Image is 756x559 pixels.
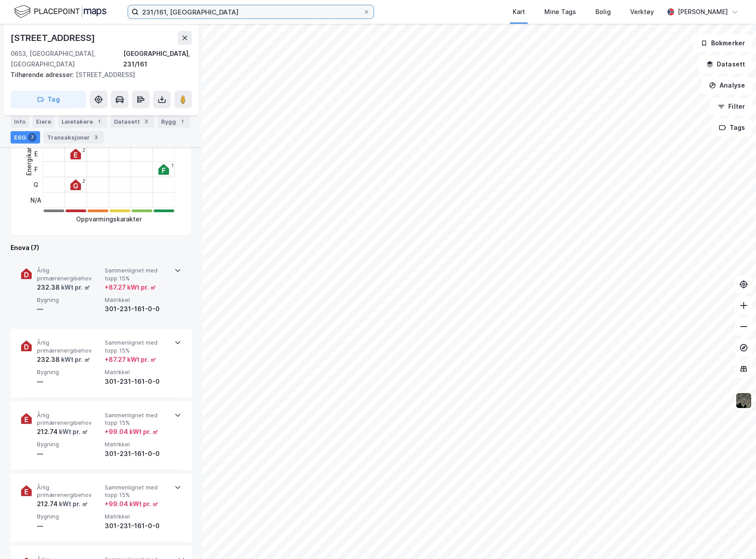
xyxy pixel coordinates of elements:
span: Bygning [37,441,101,448]
div: — [37,521,101,531]
div: 301-231-161-0-0 [105,449,169,459]
div: + 99.04 kWt pr. ㎡ [105,427,158,437]
div: 1 [95,117,103,126]
span: Matrikkel [105,513,169,520]
div: Bygg [158,115,190,128]
div: Kontrollprogram for chat [712,517,756,559]
div: + 99.04 kWt pr. ㎡ [105,499,158,509]
span: Sammenlignet med topp 15% [105,484,169,499]
div: 2 [82,178,85,184]
span: Matrikkel [105,368,169,376]
span: Matrikkel [105,441,169,448]
div: kWt pr. ㎡ [58,427,88,437]
div: E [30,146,41,162]
button: Analyse [701,77,752,94]
div: 7 [28,133,37,142]
div: G [30,177,41,192]
button: Filter [710,98,752,115]
div: — [37,449,101,459]
div: 301-231-161-0-0 [105,304,169,314]
div: — [37,304,101,314]
span: Årlig primærenergibehov [37,484,101,499]
div: Eiere [33,115,55,128]
div: + 87.27 kWt pr. ㎡ [105,354,156,365]
div: N/A [30,192,41,208]
div: kWt pr. ㎡ [60,282,90,293]
div: 3 [92,133,100,142]
div: 0653, [GEOGRAPHIC_DATA], [GEOGRAPHIC_DATA] [11,48,123,70]
button: Tag [11,91,86,108]
div: [STREET_ADDRESS] [11,70,185,80]
div: Bolig [595,7,611,17]
div: 1 [178,117,187,126]
div: Leietakere [58,115,107,128]
div: 3 [142,117,150,126]
div: [STREET_ADDRESS] [11,31,97,45]
div: [PERSON_NAME] [678,7,728,17]
span: Sammenlignet med topp 15% [105,267,169,282]
div: 301-231-161-0-0 [105,521,169,531]
iframe: Chat Widget [712,517,756,559]
button: Bokmerker [693,34,752,52]
span: Årlig primærenergibehov [37,267,101,282]
div: Energikarakter [24,132,34,176]
img: logo.f888ab2527a4732fd821a326f86c7f29.svg [14,4,106,19]
div: Mine Tags [544,7,576,17]
span: Sammenlignet med topp 15% [105,339,169,354]
span: Bygning [37,513,101,520]
div: Info [11,115,29,128]
img: 9k= [735,392,752,409]
div: 301-231-161-0-0 [105,376,169,387]
span: Matrikkel [105,296,169,304]
div: 232.38 [37,354,90,365]
div: 232.38 [37,282,90,293]
span: Sammenlignet med topp 15% [105,412,169,427]
button: Tags [712,119,752,136]
button: Datasett [699,55,752,73]
div: Enova (7) [11,243,192,253]
div: — [37,376,101,387]
div: kWt pr. ㎡ [58,499,88,509]
div: Oppvarmingskarakter [76,214,142,224]
div: F [30,162,41,177]
div: 2 [82,147,85,153]
div: + 87.27 kWt pr. ㎡ [105,282,156,293]
span: Tilhørende adresser: [11,71,76,78]
div: [GEOGRAPHIC_DATA], 231/161 [123,48,192,70]
span: Årlig primærenergibehov [37,412,101,427]
div: Kart [513,7,525,17]
div: ESG [11,131,40,143]
div: Datasett [110,115,154,128]
div: 1 [171,163,173,168]
span: Årlig primærenergibehov [37,339,101,354]
span: Bygning [37,368,101,376]
div: kWt pr. ㎡ [60,354,90,365]
span: Bygning [37,296,101,304]
div: 212.74 [37,499,88,509]
div: Verktøy [630,7,654,17]
div: Transaksjoner [44,131,104,143]
input: Søk på adresse, matrikkel, gårdeiere, leietakere eller personer [139,5,363,18]
div: 212.74 [37,427,88,437]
